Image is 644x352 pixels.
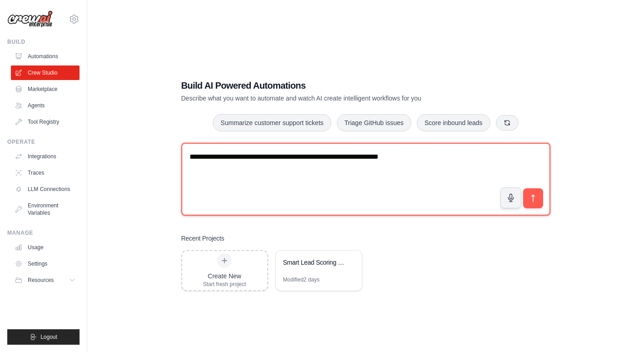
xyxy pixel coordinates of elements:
span: Resources [28,277,54,284]
div: Start fresh project [203,281,246,288]
h1: Build AI Powered Automations [181,79,487,92]
a: Traces [11,166,80,180]
div: Manage [7,229,80,236]
a: Agents [11,98,80,113]
div: Smart Lead Scoring & Routing System [283,258,345,267]
button: Resources [11,273,80,287]
div: Operate [7,138,80,146]
button: Logout [7,329,80,345]
button: Click to speak your automation idea [500,187,521,208]
a: Integrations [11,149,80,164]
a: Settings [11,256,80,271]
a: Tool Registry [11,115,80,129]
a: LLM Connections [11,182,80,196]
a: Marketplace [11,82,80,96]
img: Logo [7,10,53,28]
a: Crew Studio [11,65,80,80]
div: Build [7,38,80,45]
button: Get new suggestions [496,115,519,131]
button: Score inbound leads [417,114,490,131]
div: Create New [203,272,246,281]
button: Summarize customer support tickets [213,114,331,131]
a: Environment Variables [11,198,80,220]
a: Automations [11,49,80,64]
div: Modified 2 days [283,276,320,283]
a: Usage [11,240,80,255]
span: Logout [40,333,57,341]
h3: Recent Projects [181,234,225,243]
iframe: Chat Widget [599,308,644,352]
p: Describe what you want to automate and watch AI create intelligent workflows for you [181,94,487,103]
button: Triage GitHub issues [337,114,411,131]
